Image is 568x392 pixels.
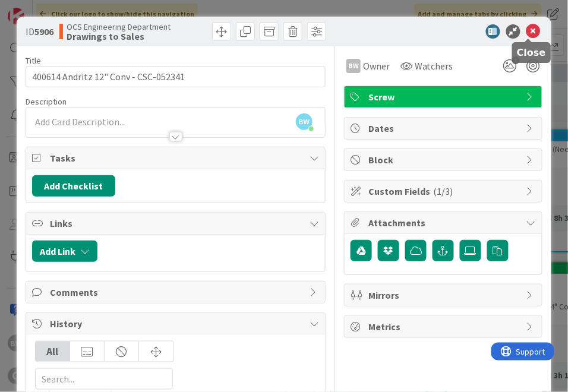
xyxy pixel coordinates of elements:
[517,47,546,58] h5: Close
[296,113,313,130] span: BW
[368,184,520,198] span: Custom Fields
[363,59,390,73] span: Owner
[26,66,326,87] input: type card name here...
[32,175,115,197] button: Add Checklist
[368,153,520,167] span: Block
[50,151,304,165] span: Tasks
[34,26,53,37] b: 5906
[32,241,97,262] button: Add Link
[26,55,41,66] label: Title
[415,59,453,73] span: Watchers
[36,342,70,362] div: All
[434,185,453,197] span: ( 1/3 )
[50,216,304,230] span: Links
[368,90,520,104] span: Screw
[368,216,520,230] span: Attachments
[67,22,171,31] span: OCS Engineering Department
[26,24,53,39] span: ID
[50,317,304,331] span: History
[26,96,67,107] span: Description
[67,31,171,41] b: Drawings to Sales
[346,59,361,73] div: BW
[368,320,520,334] span: Metrics
[50,285,304,299] span: Comments
[25,2,54,16] span: Support
[368,121,520,135] span: Dates
[368,288,520,302] span: Mirrors
[35,368,173,390] input: Search...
